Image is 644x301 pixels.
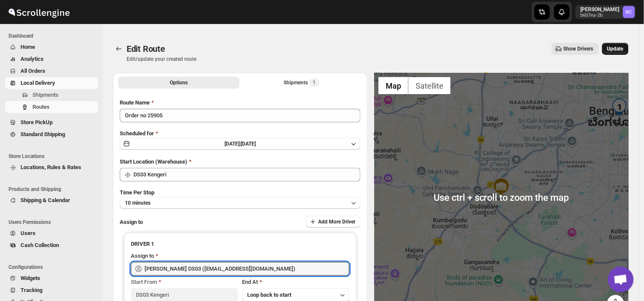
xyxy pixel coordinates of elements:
[9,153,98,160] span: Store Locations
[5,41,98,53] button: Home
[131,240,349,248] h3: DRIVER 1
[113,43,125,55] button: Routes
[127,44,165,54] span: Edit Route
[9,219,98,226] span: Users Permissions
[120,99,150,106] span: Route Name
[5,227,98,239] button: Users
[5,101,98,113] button: Routes
[5,65,98,77] button: All Orders
[284,78,319,87] div: Shipments
[5,53,98,65] button: Analytics
[564,45,594,52] span: Show Drivers
[32,104,50,110] span: Routes
[21,44,35,50] span: Home
[131,279,157,285] span: Start From
[133,168,360,182] input: Search location
[378,77,408,94] button: Show street map
[127,56,196,63] p: Edit/update your created route
[9,33,98,39] span: Dashboard
[125,200,151,206] span: 10 minutes
[21,242,59,248] span: Cash Collection
[5,239,98,251] button: Cash Collection
[408,77,451,94] button: Show satellite imagery
[170,79,188,86] span: Options
[313,79,316,86] span: 1
[21,80,55,86] span: Local Delivery
[9,186,98,193] span: Products and Shipping
[581,6,620,13] p: [PERSON_NAME]
[608,267,634,292] a: Open chat
[607,45,623,52] span: Update
[118,77,239,89] button: All Route Options
[248,292,292,298] span: Loop back to start
[241,141,256,147] span: [DATE]
[32,92,59,98] span: Shipments
[7,1,71,23] img: ScrollEngine
[120,138,360,150] button: [DATE]|[DATE]
[21,119,53,125] span: Store PickUp
[120,219,143,225] span: Assign to
[5,284,98,296] button: Tracking
[242,278,349,286] div: End At
[306,216,360,228] button: Add More Driver
[131,252,154,260] div: Assign to
[145,262,349,276] input: Search assignee
[241,77,363,89] button: Selected Shipments
[5,194,98,206] button: Shipping & Calendar
[21,56,44,62] span: Analytics
[623,6,635,18] span: Rahul Chopra
[5,89,98,101] button: Shipments
[225,141,241,147] span: [DATE] |
[318,218,355,225] span: Add More Driver
[581,13,620,18] p: b607ea-2b
[21,164,81,170] span: Locations, Rules & Rates
[5,161,98,173] button: Locations, Rules & Rates
[5,272,98,284] button: Widgets
[120,197,360,209] button: 10 minutes
[21,230,35,236] span: Users
[120,189,154,196] span: Time Per Stop
[120,109,360,122] input: Eg: Bengaluru Route
[602,43,629,55] button: Update
[120,158,187,165] span: Start Location (Warehouse)
[21,197,70,203] span: Shipping & Calendar
[9,264,98,271] span: Configurations
[552,43,599,55] button: Show Drivers
[611,98,628,116] div: 1
[21,131,65,137] span: Standard Shipping
[576,5,636,19] button: User menu
[120,130,154,137] span: Scheduled for
[626,9,632,15] text: RC
[21,287,42,293] span: Tracking
[21,68,45,74] span: All Orders
[21,275,40,281] span: Widgets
